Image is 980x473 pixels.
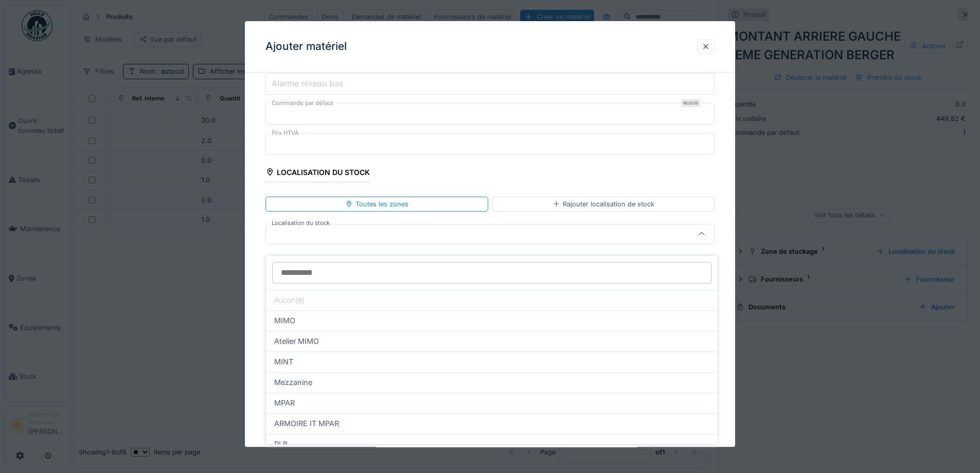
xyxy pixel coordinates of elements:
[265,40,347,53] h3: Ajouter matériel
[274,356,293,367] span: MINT
[270,219,332,227] label: Localisation du stock
[274,439,288,450] span: PLB
[270,77,345,90] label: Alarme niveau bas
[265,165,370,182] div: Localisation du stock
[274,336,319,347] span: Atelier MIMO
[274,315,295,326] span: MIMO
[270,129,301,137] label: Prix HTVA
[274,418,339,429] span: ARMOIRE IT MPAR
[681,99,700,107] div: Requis
[270,99,335,108] label: Commande par défaut
[266,290,718,310] div: Aucun(e)
[553,199,654,209] div: Rajouter localisation de stock
[274,377,312,388] span: Mezzanine
[345,199,408,209] div: Toutes les zones
[265,255,328,272] div: Utilisateurs
[274,397,295,409] span: MPAR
